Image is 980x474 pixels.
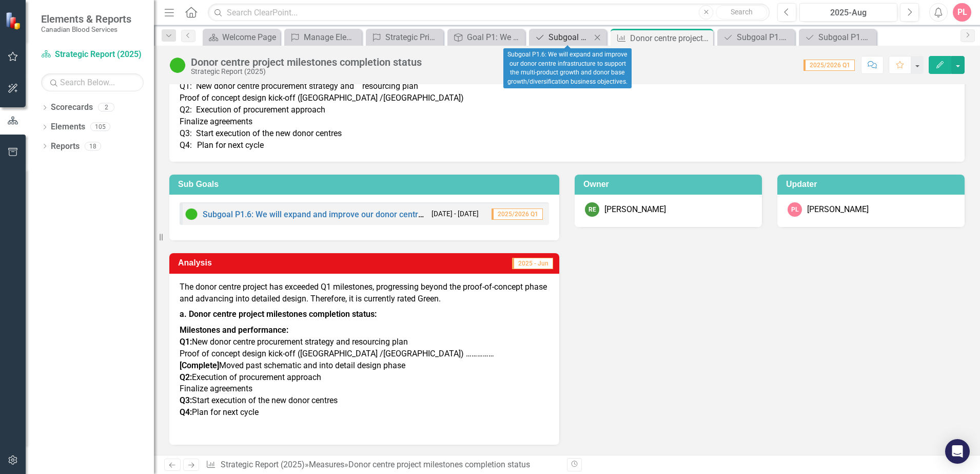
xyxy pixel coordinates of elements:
strong: a. [180,309,187,319]
small: [DATE] - [DATE] [432,209,479,219]
button: 2025-Aug [799,3,897,22]
strong: Donor centre project milestones completion status: [189,309,377,319]
strong: [Complete] [180,361,219,370]
img: On Target [185,208,198,220]
div: 2025-Aug [803,7,894,19]
h3: Analysis [178,258,345,268]
h3: Updater [786,180,959,189]
a: Strategic Report (2025) [221,460,305,469]
div: Subgoal P1.6: We will expand and improve our donor centre infrastructure to support the multi-pro... [503,48,632,88]
div: RE [585,202,599,217]
div: Open Intercom Messenger [945,439,970,464]
div: Welcome Page [222,31,278,44]
p: New donor centre procurement strategy and resourcing plan Proof of concept design kick-off ([GEOG... [180,323,549,421]
a: Strategic Report (2025) [41,49,144,61]
a: Elements [51,121,85,133]
span: 2025 - Jun [512,258,553,269]
p: The donor centre project has exceeded Q1 milestones, progressing beyond the proof-of-concept phas... [180,281,549,307]
div: Strategic Report (2025) [191,68,422,75]
div: Donor centre project milestones completion status [348,460,530,469]
div: PL [788,202,802,217]
strong: Milestones and performance: [180,325,288,335]
span: 2025/2026 Q1 [492,208,543,220]
a: Subgoal P1.6: We will expand and improve our donor centre infrastructure to support the multi-pro... [532,31,591,44]
img: On Target [169,57,186,73]
strong: Q4: [180,407,192,417]
div: » » [206,459,559,471]
div: Manage Elements [304,31,359,44]
div: 2 [98,103,114,112]
button: Search [716,5,767,20]
a: Strategic Priority 5: Enhance our digital and physical infrastructure: Physical infrastructure [368,31,441,44]
span: 2025/2026 Q1 [803,60,855,71]
p: Milestones and performance: Q1: New donor centre procurement strategy and resourcing plan Proof o... [180,69,954,151]
small: Canadian Blood Services [41,25,131,33]
input: Search Below... [41,73,144,91]
button: PL [953,3,971,22]
strong: Q3: [180,395,192,405]
div: Subgoal P1.6: We will expand and improve our donor centre infrastructure to support the multi-pro... [548,31,591,44]
a: Subgoal P1.6: We will expand and improve our donor centre infrastructure to support the multi-pro... [203,210,827,219]
strong: Q1: [180,337,192,347]
input: Search ClearPoint... [208,4,770,22]
div: Subgoal P1.4: We will develop a framework of operationally and technology informed standards to i... [737,31,792,44]
a: Scorecards [51,102,93,113]
a: Reports [51,141,80,153]
a: Welcome Page [205,31,278,44]
img: ClearPoint Strategy [5,11,24,30]
div: 18 [85,142,101,150]
a: Subgoal P1.5: We will develop a long-term portfolio plan for our physical infrastructure that sup... [801,31,874,44]
h3: Sub Goals [178,180,554,189]
a: Measures [309,460,344,469]
a: Subgoal P1.4: We will develop a framework of operationally and technology informed standards to i... [720,31,792,44]
div: Donor centre project milestones completion status [191,56,422,68]
div: [PERSON_NAME] [807,204,869,216]
a: Manage Elements [287,31,359,44]
span: Search [731,8,753,16]
div: 105 [90,123,110,131]
div: Strategic Priority 5: Enhance our digital and physical infrastructure: Physical infrastructure [385,31,441,44]
div: Donor centre project milestones completion status [630,32,711,45]
a: Goal P1: We will optimize our facilities across the country to make the Canadian Blood Services n... [450,31,522,44]
div: [PERSON_NAME] [604,204,666,216]
h3: Owner [583,180,757,189]
span: Elements & Reports [41,13,131,25]
div: Subgoal P1.5: We will develop a long-term portfolio plan for our physical infrastructure that sup... [818,31,874,44]
strong: Q2: [180,372,192,382]
div: Goal P1: We will optimize our facilities across the country to make the Canadian Blood Services n... [467,31,522,44]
